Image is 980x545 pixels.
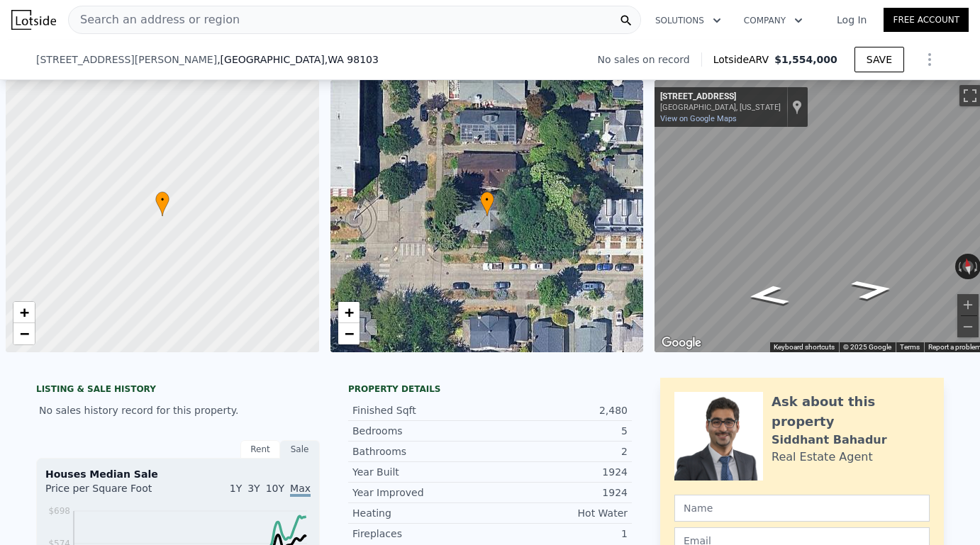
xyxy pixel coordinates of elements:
span: $1,554,000 [774,54,837,65]
input: Name [674,495,930,522]
div: Siddhant Bahadur [772,432,887,449]
span: − [344,325,353,342]
a: Free Account [884,8,969,32]
a: Open this area in Google Maps (opens a new window) [658,334,705,352]
div: [STREET_ADDRESS] [660,91,781,103]
div: Heating [352,506,490,520]
span: 3Y [247,483,260,494]
button: Zoom in [957,294,979,315]
div: Property details [348,383,632,395]
tspan: $698 [48,506,70,516]
path: Go West, N 41st St [729,281,807,311]
div: Bathrooms [352,444,490,459]
button: Company [733,8,814,33]
div: LISTING & SALE HISTORY [36,383,320,398]
a: Zoom out [13,323,35,344]
a: Terms [900,343,920,351]
div: No sales history record for this property. [36,398,320,423]
div: Year Built [352,465,490,479]
div: Rent [240,440,280,459]
div: Houses Median Sale [45,467,311,481]
div: Ask about this property [772,392,930,432]
span: 10Y [266,483,284,494]
span: [STREET_ADDRESS][PERSON_NAME] [36,52,217,67]
div: Bedrooms [352,424,490,438]
span: , [GEOGRAPHIC_DATA] [217,52,379,67]
div: Year Improved [352,485,490,500]
button: Show Options [915,45,944,74]
a: Zoom out [338,323,360,344]
path: Go East, N 41st St [833,274,911,305]
div: • [480,191,494,216]
span: • [480,193,494,206]
img: Lotside [11,10,56,30]
span: − [20,325,29,342]
div: 1924 [490,485,628,500]
a: Show location on map [792,99,802,115]
div: [GEOGRAPHIC_DATA], [US_STATE] [660,103,781,112]
div: Real Estate Agent [772,449,873,466]
div: Sale [280,440,320,459]
div: Fireplaces [352,527,490,541]
button: Solutions [644,8,733,33]
span: Max [290,483,311,497]
span: Lotside ARV [713,52,774,67]
a: Log In [820,13,884,27]
button: Rotate counterclockwise [955,254,963,279]
button: Reset the view [960,253,976,280]
button: SAVE [854,47,904,72]
div: Price per Square Foot [45,481,178,504]
span: © 2025 Google [843,343,891,351]
span: 1Y [230,483,242,494]
div: No sales on record [598,52,701,67]
div: 2,480 [490,403,628,417]
div: Finished Sqft [352,403,490,417]
span: • [155,193,169,206]
div: 5 [490,424,628,438]
div: 1 [490,527,628,541]
button: Keyboard shortcuts [774,342,835,352]
span: + [344,303,353,321]
div: Hot Water [490,506,628,520]
span: Search an address or region [69,11,240,28]
div: 2 [490,444,628,459]
div: • [155,191,169,216]
button: Zoom out [957,316,979,337]
a: Zoom in [13,302,35,323]
div: 1924 [490,465,628,479]
a: View on Google Maps [660,114,737,123]
img: Google [658,334,705,352]
a: Zoom in [338,302,360,323]
span: , WA 98103 [325,54,379,65]
span: + [20,303,29,321]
